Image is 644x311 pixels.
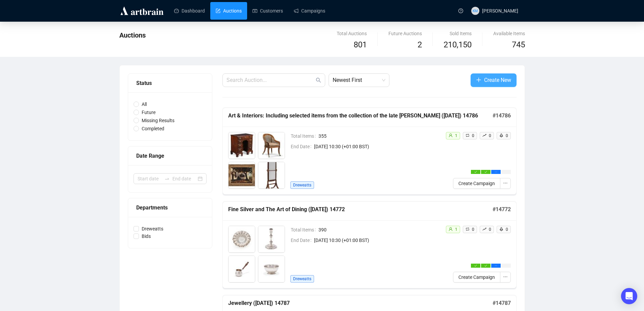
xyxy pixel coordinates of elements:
span: Total Items [291,226,318,234]
span: rocket [499,133,503,137]
img: 2_1.jpg [258,226,285,252]
a: Art & Interiors: Including selected items from the collection of the late [PERSON_NAME] ([DATE]) ... [222,108,517,195]
a: Dashboard [174,2,205,20]
span: check [474,171,477,173]
span: question-circle [458,8,463,13]
h5: # 14787 [493,299,511,307]
a: Customers [253,2,283,20]
span: 0 [472,133,474,138]
button: Create Campaign [453,272,500,283]
span: ellipsis [495,171,497,173]
span: rise [482,133,486,137]
span: rise [482,227,486,231]
input: Start date [138,175,162,182]
span: 2 [418,40,422,49]
h5: Art & Interiors: Including selected items from the collection of the late [PERSON_NAME] ([DATE]) ... [228,112,493,120]
a: Auctions [216,2,242,20]
div: Available Items [493,30,525,37]
span: Bids [139,232,153,240]
span: plus [476,77,481,83]
span: End Date [291,237,314,244]
span: 0 [506,133,508,138]
span: 0 [472,227,474,232]
span: Create Campaign [458,273,495,281]
span: search [316,77,321,83]
span: Total Items [291,132,318,140]
span: 745 [512,40,525,49]
div: Sold Items [444,30,472,37]
button: Create New [471,73,517,87]
img: logo [119,5,165,16]
span: End Date [291,143,314,150]
input: End date [172,175,196,182]
span: 0 [489,227,491,232]
div: Status [136,79,204,87]
span: 210,150 [444,39,472,51]
span: Dreweatts [139,225,166,232]
span: Dreweatts [290,275,314,283]
img: 3_1.jpg [229,256,255,282]
div: Departments [136,203,204,212]
span: Newest First [333,74,385,87]
div: Open Intercom Messenger [621,288,637,304]
span: to [164,176,170,181]
span: KM [473,8,478,14]
img: 1004_1.jpg [258,162,285,188]
h5: # 14772 [493,205,511,214]
span: Create New [484,76,511,84]
button: Create Campaign [453,178,500,189]
span: 0 [489,133,491,138]
span: swap-right [164,176,170,181]
span: 390 [318,226,440,234]
span: 355 [318,132,440,140]
span: Future [139,109,158,116]
span: 1 [455,227,457,232]
a: Campaigns [294,2,325,20]
span: All [139,101,149,108]
span: retweet [466,227,470,231]
span: ellipsis [503,181,508,185]
div: Future Auctions [388,30,422,37]
span: [DATE] 10:30 (+01:00 BST) [314,237,440,244]
span: Dreweatts [290,181,314,189]
img: 1002_1.jpg [258,132,285,159]
span: ellipsis [495,264,497,267]
span: user [449,133,453,137]
span: retweet [466,133,470,137]
span: rocket [499,227,503,231]
span: ellipsis [503,274,508,279]
img: 4_1.jpg [258,256,285,282]
span: Auctions [119,31,146,39]
span: check [474,264,477,267]
span: [PERSON_NAME] [482,8,518,14]
img: 1_1.jpg [229,226,255,252]
span: Missing Results [139,117,177,124]
img: 1003_1.jpg [229,162,255,188]
input: Search Auction... [226,76,314,84]
span: 1 [455,133,457,138]
span: check [484,171,487,173]
img: 1001_1.jpg [229,132,255,159]
div: Total Auctions [337,30,367,37]
a: Fine Silver and The Art of Dining ([DATE]) 14772#14772Total Items390End Date[DATE] 10:30 (+01:00 ... [222,201,517,288]
div: Date Range [136,152,204,160]
h5: Jewellery ([DATE]) 14787 [228,299,493,307]
h5: Fine Silver and The Art of Dining ([DATE]) 14772 [228,205,493,214]
span: 801 [354,40,367,49]
h5: # 14786 [493,112,511,120]
span: check [484,264,487,267]
span: Create Campaign [458,180,495,187]
span: Completed [139,125,167,132]
span: [DATE] 10:30 (+01:00 BST) [314,143,440,150]
span: 0 [506,227,508,232]
span: user [449,227,453,231]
